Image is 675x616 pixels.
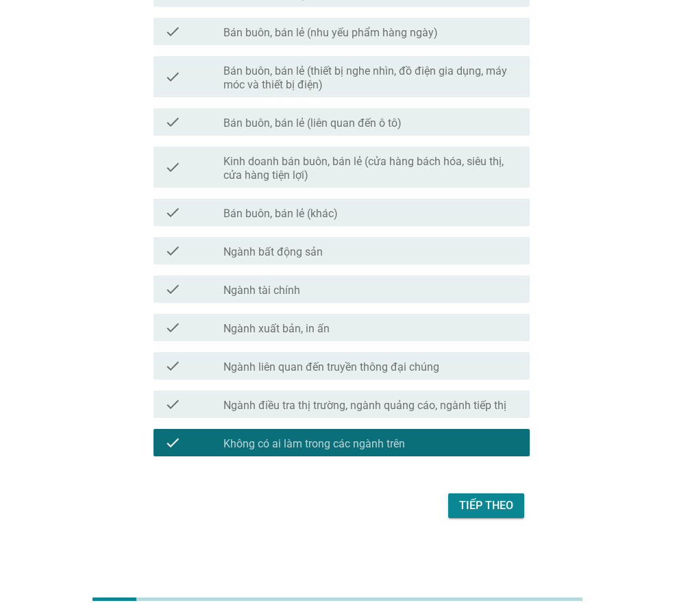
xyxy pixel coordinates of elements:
[164,281,181,297] i: check
[223,284,300,297] label: Ngành tài chính
[164,204,181,221] i: check
[223,64,519,92] label: Bán buôn, bán lẻ (thiết bị nghe nhìn, đồ điện gia dụng, máy móc và thiết bị điện)
[223,245,323,259] label: Ngành bất động sản
[223,437,405,451] label: Không có ai làm trong các ngành trên
[164,434,181,451] i: check
[164,23,181,40] i: check
[164,152,181,182] i: check
[223,360,439,374] label: Ngành liên quan đến truyền thông đại chúng
[223,155,519,182] label: Kinh doanh bán buôn, bán lẻ (cửa hàng bách hóa, siêu thị, cửa hàng tiện lợi)
[164,114,181,130] i: check
[164,243,181,259] i: check
[223,207,338,221] label: Bán buôn, bán lẻ (khác)
[223,116,402,130] label: Bán buôn, bán lẻ (liên quan đến ô tô)
[164,62,181,92] i: check
[164,358,181,374] i: check
[223,26,438,40] label: Bán buôn, bán lẻ (nhu yếu phẩm hàng ngày)
[448,493,524,518] button: Tiếp theo
[223,399,506,412] label: Ngành điều tra thị trường, ngành quảng cáo, ngành tiếp thị
[164,319,181,336] i: check
[223,322,330,336] label: Ngành xuất bản, in ấn
[459,497,513,514] div: Tiếp theo
[164,396,181,412] i: check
